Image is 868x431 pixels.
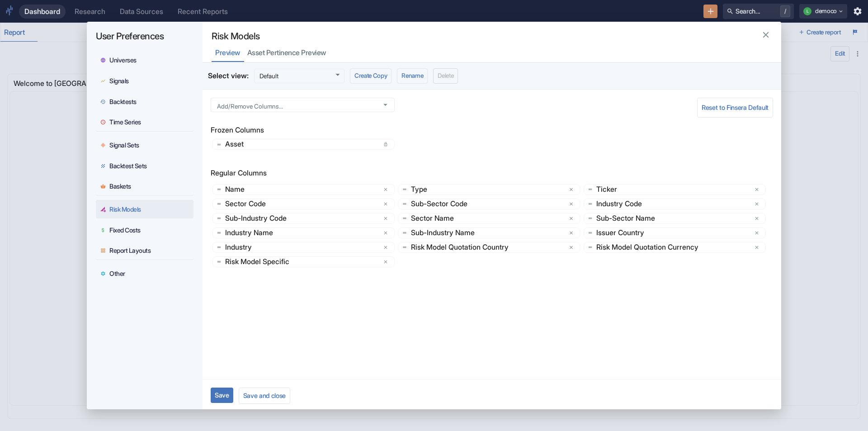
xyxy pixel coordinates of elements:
[380,99,392,111] button: Open
[752,199,762,209] button: delete
[208,71,249,81] p: Select view:
[381,257,391,267] button: delete
[96,51,193,285] div: Preferences tabs
[225,213,352,224] p: Sub-Industry Code
[109,246,151,255] div: Report Layouts
[566,228,576,238] button: delete
[225,227,352,238] p: Industry Name
[411,227,538,238] p: Sub-Industry Name
[225,242,352,253] p: Industry
[239,388,290,403] button: Save and close
[381,185,391,194] button: delete
[411,213,538,224] p: Sector Name
[381,140,390,149] button: freeze
[350,68,392,84] button: Create Copy
[215,48,240,57] div: Preview
[411,184,538,195] p: Type
[225,184,352,195] p: Name
[381,213,391,223] button: delete
[566,242,576,252] button: delete
[697,98,773,118] button: Reset to Finsera Default
[596,227,723,238] p: Issuer Country
[566,213,576,223] button: delete
[411,242,538,253] p: Risk Model Quotation Country
[96,31,193,42] h5: User Preferences
[411,199,538,209] p: Sub-Sector Code
[211,168,773,179] p: Regular Columns
[109,162,147,170] div: Backtest Sets
[752,228,762,238] button: delete
[211,388,233,403] button: Save
[596,184,723,195] p: Ticker
[752,185,762,194] button: delete
[381,199,391,209] button: delete
[109,226,141,234] div: Fixed Costs
[109,182,131,190] div: Baskets
[596,199,723,209] p: Industry Code
[109,205,141,213] div: Risk Models
[109,77,129,85] div: Signals
[225,256,364,267] p: Risk Model Specific
[109,141,139,149] div: Signal Sets
[212,31,260,42] h5: Risk Models
[225,139,365,150] p: Asset
[225,199,352,209] p: Sector Code
[109,118,141,126] div: Time Series
[752,213,762,223] button: delete
[109,270,125,278] div: Other
[247,48,326,57] div: Asset Pertinence Preview
[381,242,391,252] button: delete
[109,98,137,106] div: Backtests
[596,242,723,253] p: Risk Model Quotation Currency
[381,228,391,238] button: delete
[109,56,137,64] div: Universes
[211,125,773,136] p: Frozen Columns
[254,69,344,83] div: Default
[596,213,723,224] p: Sub-Sector Name
[566,199,576,209] button: delete
[397,68,428,84] button: Rename
[566,185,576,194] button: delete
[752,242,762,252] button: delete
